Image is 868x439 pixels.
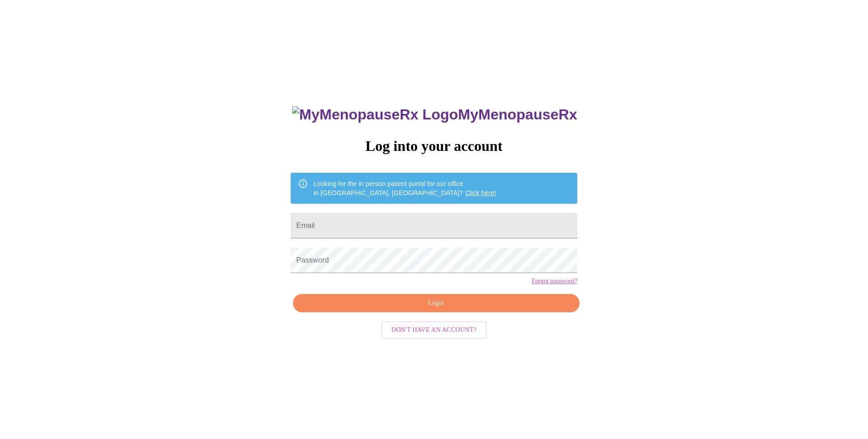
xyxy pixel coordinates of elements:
span: Login [303,298,569,309]
h3: MyMenopauseRx [292,106,577,123]
a: Don't have an account? [379,325,489,333]
span: Don't have an account? [391,325,477,336]
a: Click here! [465,189,496,196]
img: MyMenopauseRx Logo [292,106,458,123]
div: Looking for the in person patient portal for our office in [GEOGRAPHIC_DATA], [GEOGRAPHIC_DATA]? [313,176,496,201]
a: Forgot password? [532,278,577,285]
h3: Log into your account [291,138,577,155]
button: Don't have an account? [381,321,487,339]
button: Login [293,294,579,313]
